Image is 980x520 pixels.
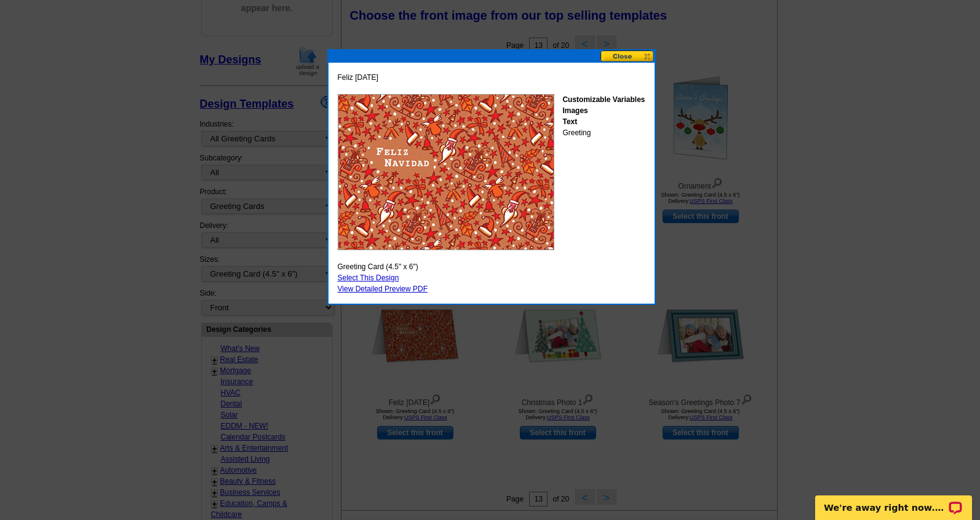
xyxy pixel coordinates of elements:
img: GCHOLXMAS1F.jpg [338,94,554,250]
span: Feliz [DATE] [338,72,378,83]
a: Select This Design [338,274,399,282]
span: Greeting Card (4.5" x 6") [338,261,418,272]
a: View Detailed Preview PDF [338,285,428,293]
strong: Customizable Variables [562,95,645,104]
strong: Text [562,117,577,126]
strong: Images [562,106,588,115]
iframe: LiveChat chat widget [807,481,980,520]
div: Greeting [562,94,645,138]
